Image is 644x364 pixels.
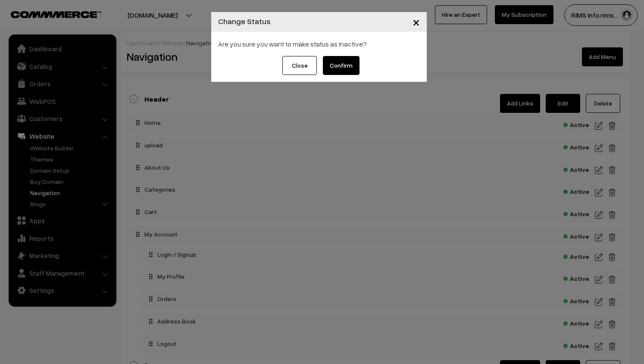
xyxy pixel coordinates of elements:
button: Confirm [323,56,360,75]
h4: Change Status [218,16,271,27]
div: Are you sure you want to make status as Inactive? [218,39,420,49]
button: Close [282,56,317,75]
button: Close [406,9,427,35]
span: × [413,14,420,30]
